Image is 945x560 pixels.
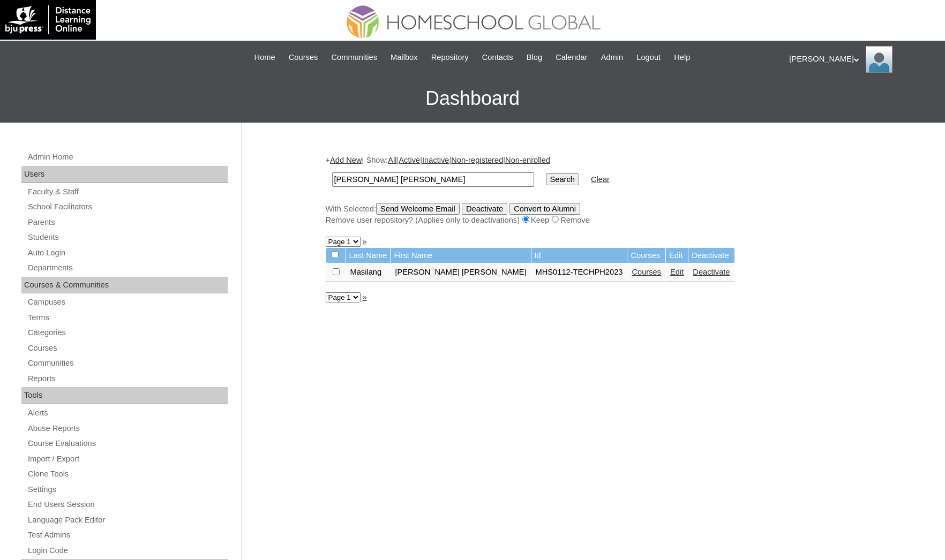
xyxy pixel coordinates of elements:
[21,277,228,294] div: Courses & Communities
[632,268,661,276] a: Courses
[21,387,228,404] div: Tools
[27,326,228,339] a: Categories
[27,296,228,309] a: Campuses
[688,248,734,263] td: Deactivate
[601,51,624,64] span: Admin
[674,51,690,64] span: Help
[550,51,592,64] a: Calendar
[27,261,228,275] a: Departments
[666,248,688,263] td: Edit
[27,437,228,450] a: Course Evaluations
[391,51,418,64] span: Mailbox
[591,175,610,184] a: Clear
[527,51,542,64] span: Blog
[27,342,228,355] a: Courses
[531,263,627,282] td: MHS0112-TECHPH2023
[326,155,856,225] div: + | Show: | | | |
[482,51,513,64] span: Contacts
[422,156,449,164] a: Inactive
[363,237,367,246] a: »
[451,156,503,164] a: Non-registered
[346,263,391,282] td: Masilang
[670,268,684,276] a: Edit
[521,51,547,64] a: Blog
[27,544,228,557] a: Login Code
[27,372,228,385] a: Reports
[27,216,228,229] a: Parents
[631,51,666,64] a: Logout
[27,528,228,542] a: Test Admins
[27,150,228,164] a: Admin Home
[462,203,507,215] input: Deactivate
[556,51,587,64] span: Calendar
[5,74,940,123] h3: Dashboard
[283,51,324,64] a: Courses
[399,156,420,164] a: Active
[636,51,661,64] span: Logout
[27,200,228,214] a: School Facilitators
[789,46,934,73] div: [PERSON_NAME]
[27,185,228,199] a: Faculty & Staff
[27,357,228,370] a: Communities
[376,203,460,215] input: Send Welcome Email
[391,248,530,263] td: First Name
[27,311,228,324] a: Terms
[249,51,281,64] a: Home
[531,248,627,263] td: Id
[331,51,377,64] span: Communities
[627,248,665,263] td: Courses
[27,246,228,260] a: Auto Login
[326,203,856,226] div: With Selected:
[27,452,228,466] a: Import / Export
[326,215,856,226] div: Remove user repository? (Applies only to deactivations) Keep Remove
[5,5,91,34] img: logo-white.png
[546,173,579,185] input: Search
[669,51,695,64] a: Help
[363,293,367,301] a: »
[391,263,530,282] td: [PERSON_NAME] [PERSON_NAME]
[693,268,730,276] a: Deactivate
[27,406,228,420] a: Alerts
[505,156,550,164] a: Non-enrolled
[385,51,423,64] a: Mailbox
[289,51,318,64] span: Courses
[21,166,228,183] div: Users
[431,51,469,64] span: Repository
[27,467,228,481] a: Clone Tools
[509,203,580,215] input: Convert to Alumni
[254,51,275,64] span: Home
[866,46,892,73] img: Ariane Ebuen
[27,483,228,496] a: Settings
[388,156,396,164] a: All
[27,513,228,527] a: Language Pack Editor
[332,172,534,187] input: Search
[426,51,474,64] a: Repository
[27,422,228,435] a: Abuse Reports
[596,51,629,64] a: Admin
[27,498,228,511] a: End Users Session
[330,156,362,164] a: Add New
[346,248,391,263] td: Last Name
[477,51,519,64] a: Contacts
[27,231,228,244] a: Students
[326,51,382,64] a: Communities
